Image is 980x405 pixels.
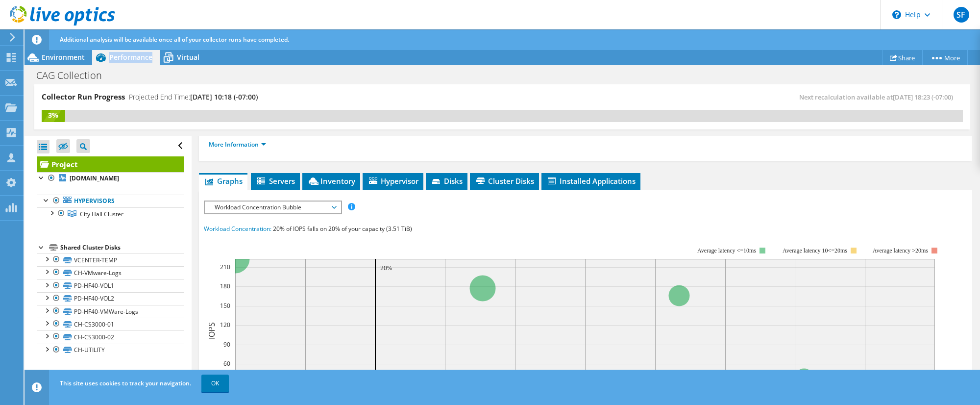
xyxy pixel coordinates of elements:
[42,52,85,62] span: Environment
[177,52,199,62] span: Virtual
[37,172,184,185] a: [DOMAIN_NAME]
[206,322,217,339] text: IOPS
[220,263,230,271] text: 210
[37,318,184,330] a: CH-CS3000-01
[37,207,184,220] a: City Hall Cluster
[129,92,258,102] h4: Projected End Time:
[799,93,958,101] span: Next recalculation available at
[70,174,119,182] b: [DOMAIN_NAME]
[475,176,534,186] span: Cluster Disks
[922,50,968,65] a: More
[220,302,230,310] text: 150
[80,210,123,218] span: City Hall Cluster
[37,156,184,172] a: Project
[32,70,117,81] h1: CAG Collection
[783,247,847,254] tspan: Average latency 10<=20ms
[37,344,184,356] a: CH-UTILITY
[60,379,191,387] span: This site uses cookies to track your navigation.
[37,279,184,292] a: PD-HF40-VOL1
[893,93,953,101] span: [DATE] 18:23 (-07:00)
[37,305,184,318] a: PD-HF40-VMWare-Logs
[892,10,901,19] svg: \n
[37,292,184,305] a: PD-HF40-VOL2
[380,264,392,272] text: 20%
[223,359,230,368] text: 60
[431,176,463,186] span: Disks
[204,176,243,186] span: Graphs
[37,195,184,207] a: Hypervisors
[307,176,355,186] span: Inventory
[220,321,230,329] text: 120
[546,176,636,186] span: Installed Applications
[109,52,152,62] span: Performance
[190,92,258,101] span: [DATE] 10:18 (-07:00)
[873,247,928,254] text: Average latency >20ms
[220,282,230,290] text: 180
[954,7,969,23] span: SF
[37,330,184,343] a: CH-CS3000-02
[42,110,65,121] div: 3%
[60,35,289,44] span: Additional analysis will be available once all of your collector runs have completed.
[201,375,229,392] a: OK
[273,225,412,233] span: 20% of IOPS falls on 20% of your capacity (3.51 TiB)
[204,225,271,233] span: Workload Concentration:
[209,140,266,149] a: More Information
[37,266,184,279] a: CH-VMware-Logs
[210,202,336,213] span: Workload Concentration Bubble
[367,176,418,186] span: Hypervisor
[882,50,923,65] a: Share
[60,242,184,253] div: Shared Cluster Disks
[37,253,184,266] a: VCENTER-TEMP
[256,176,295,186] span: Servers
[697,247,756,254] tspan: Average latency <=10ms
[223,340,230,349] text: 90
